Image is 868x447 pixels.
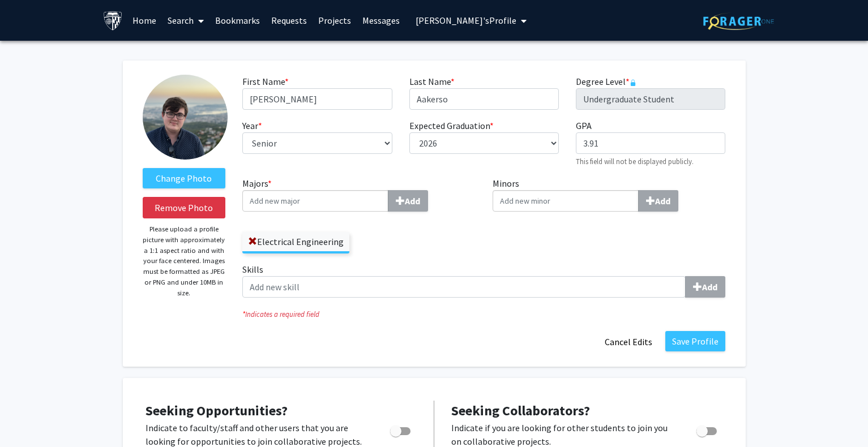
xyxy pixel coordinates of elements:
span: Seeking Opportunities? [146,402,288,419]
input: SkillsAdd [242,276,686,298]
a: Home [127,1,162,40]
label: GPA [576,119,592,132]
b: Add [405,195,420,207]
i: Indicates a required field [242,309,725,320]
img: Profile Picture [143,75,228,160]
img: ForagerOne Logo [703,12,774,30]
b: Add [655,195,670,207]
svg: This information is provided and automatically updated by Johns Hopkins University and is not edi... [630,79,636,86]
button: Save Profile [665,331,725,351]
span: [PERSON_NAME]'s Profile [416,15,516,26]
p: Please upload a profile picture with approximately a 1:1 aspect ratio and with your face centered... [143,224,226,298]
a: Search [162,1,209,40]
label: Last Name [409,75,455,88]
label: Majors [242,177,476,212]
button: Skills [685,276,725,298]
a: Bookmarks [209,1,266,40]
a: Requests [266,1,313,40]
b: Add [702,281,717,293]
input: Majors*Add [242,190,388,212]
label: Expected Graduation [409,119,494,132]
div: Toggle [386,421,417,438]
label: Skills [242,263,725,298]
a: Projects [313,1,357,40]
div: Toggle [692,421,723,438]
iframe: Chat [8,396,48,439]
small: This field will not be displayed publicly. [576,157,694,166]
button: Remove Photo [143,197,226,218]
span: Seeking Collaborators? [451,402,590,419]
button: Majors* [388,190,428,212]
label: First Name [242,75,289,88]
label: Minors [493,177,726,212]
button: Cancel Edits [597,331,660,353]
button: Minors [638,190,678,212]
input: MinorsAdd [493,190,639,212]
label: Degree Level [576,75,636,88]
a: Messages [357,1,405,40]
label: ChangeProfile Picture [143,168,226,188]
img: Johns Hopkins University Logo [103,11,123,31]
label: Year [242,119,262,132]
label: Electrical Engineering [242,232,349,251]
